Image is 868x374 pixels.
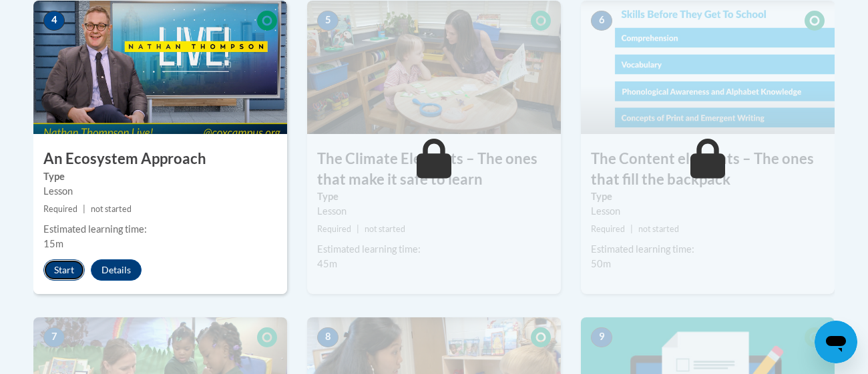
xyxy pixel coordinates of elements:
h3: An Ecosystem Approach [33,149,287,169]
img: Course Image [581,1,835,134]
span: | [83,204,85,214]
label: Type [317,189,551,204]
span: 45m [317,258,337,269]
span: | [357,224,359,234]
span: Required [317,224,351,234]
h3: The Climate Elements – The ones that make it safe to learn [307,149,561,190]
div: Lesson [317,204,551,219]
img: Course Image [307,1,561,134]
div: Estimated learning time: [317,242,551,257]
div: Estimated learning time: [43,222,277,237]
span: 9 [591,327,612,347]
span: 50m [591,258,611,269]
iframe: Button to launch messaging window [815,321,857,363]
button: Start [43,259,85,281]
span: 7 [43,327,65,347]
h3: The Content elements – The ones that fill the backpack [581,149,835,190]
span: not started [91,204,132,214]
span: | [630,224,633,234]
span: 5 [317,11,339,31]
span: 4 [43,11,65,31]
span: 8 [317,327,339,347]
span: 15m [43,238,63,249]
span: Required [43,204,77,214]
span: not started [638,224,679,234]
label: Type [591,189,825,204]
span: 6 [591,11,612,31]
span: Required [591,224,625,234]
button: Details [91,259,142,281]
img: Course Image [33,1,287,134]
label: Type [43,169,277,184]
div: Estimated learning time: [591,242,825,257]
span: not started [365,224,405,234]
div: Lesson [43,184,277,199]
div: Lesson [591,204,825,219]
